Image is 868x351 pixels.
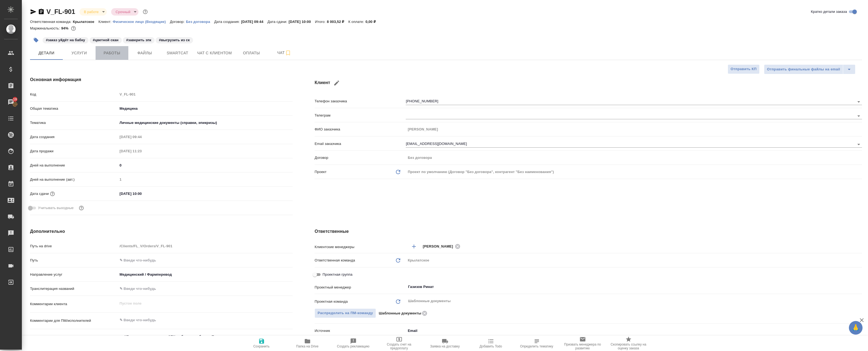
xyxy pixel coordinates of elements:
span: Smartcat [164,50,191,56]
p: Проект [315,169,327,175]
input: Пустое поле [118,133,165,141]
a: 19 [1,95,20,109]
p: Договор: [170,20,186,24]
span: Сохранить [253,344,270,348]
span: 19 [10,97,20,102]
div: Медицинский / Фармперевод [118,270,293,279]
input: ✎ Введи что-нибудь [118,161,293,169]
a: V_FL-901 [46,8,75,15]
button: Скопировать ссылку на оценку заказа [606,336,651,351]
span: Отправить финальные файлы на email [767,66,840,73]
p: Дата создания: [214,20,241,24]
span: выгрузить из ск [155,37,194,42]
div: Email [406,326,862,335]
svg: Подписаться [285,50,291,56]
span: цветной скан [89,37,122,42]
p: #выгрузить из ск [159,37,190,43]
p: Тематика [30,120,118,126]
button: Определить тематику [514,336,560,351]
p: Телефон заказчика [315,99,406,104]
div: Проект по умолчанию (Договор "Без договора", контрагент "Без наименования") [406,167,862,177]
input: Пустое поле [118,147,165,155]
span: заказ уйдёт на бабку [42,37,89,42]
h4: Дополнительно [30,228,293,235]
button: Выбери, если сб и вс нужно считать рабочими днями для выполнения заказа. [78,204,85,212]
button: Призвать менеджера по развитию [560,336,606,351]
button: 384.50 RUB; [70,25,77,32]
p: Ответственная команда [315,258,355,263]
button: В работе [82,10,100,14]
button: Open [859,286,860,287]
p: Дней на выполнение [30,163,118,168]
button: Добавить менеджера [407,240,420,253]
span: 🙏 [851,322,860,334]
h4: Основная информация [30,76,293,83]
p: Договор [315,155,406,160]
span: заверить зпк [122,37,155,42]
p: Дней на выполнение (авт.) [30,177,118,182]
span: Определить тематику [520,344,553,348]
p: #цветной скан [93,37,119,43]
div: В работе [111,8,138,16]
span: [PERSON_NAME] [423,244,456,249]
input: ✎ Введи что-нибудь [118,256,293,264]
p: Шаблонные документы [379,311,421,316]
button: Сохранить [239,336,285,351]
button: Отправить КП [728,64,760,74]
p: Маржинальность: [30,26,61,30]
div: Крылатское [406,256,862,265]
p: Телеграм [315,113,406,118]
p: Дата создания [30,134,118,140]
p: Проектная команда [315,299,348,304]
p: Путь на drive [30,243,118,249]
span: Отправить КП [731,66,757,72]
span: Заявка на доставку [430,344,460,348]
button: 🙏 [849,321,863,335]
button: Open [855,98,863,106]
p: #заверить зпк [126,37,151,43]
div: [PERSON_NAME] [423,243,462,250]
span: Файлы [132,50,158,56]
h4: Ответственные [315,228,862,235]
button: Доп статусы указывают на важность/срочность заказа [142,8,149,15]
button: Скопировать ссылку для ЯМессенджера [30,8,37,15]
h4: Клиент [315,76,862,90]
button: Срочный [114,10,132,14]
p: Путь [30,258,118,263]
p: #заказ уйдёт на бабку [46,37,85,43]
p: Итого: [315,20,327,24]
p: [DATE] 09:44 [241,20,268,24]
span: Папка на Drive [296,344,319,348]
div: split button [764,64,855,74]
button: Open [855,112,863,120]
button: Добавить тэг [30,34,42,46]
p: Клиент: [98,20,112,24]
p: Физическое лицо (Входящие) [113,20,170,24]
span: Создать рекламацию [337,344,369,348]
p: Комментарии клиента [30,301,118,307]
p: Источник [315,328,406,334]
p: Комментарии для ПМ/исполнителей [30,318,118,323]
button: Отправить финальные файлы на email [764,64,843,74]
div: Медицина [118,104,293,113]
span: Услуги [66,50,92,56]
button: Если добавить услуги и заполнить их объемом, то дата рассчитается автоматически [49,190,56,197]
button: Скопировать ссылку [38,8,45,15]
span: Оплаты [238,50,265,56]
p: 94% [61,26,70,30]
p: Клиентские менеджеры [315,244,406,250]
input: ✎ Введи что-нибудь [118,285,293,293]
span: Чат [271,49,297,56]
p: К оплате: [348,20,366,24]
button: Папка на Drive [285,336,330,351]
button: Заявка на доставку [422,336,468,351]
input: Пустое поле [118,175,293,183]
p: Код [30,92,118,97]
p: 0,00 ₽ [365,20,380,24]
input: Пустое поле [118,90,293,98]
input: Пустое поле [406,154,862,162]
span: Скопировать ссылку на оценку заказа [609,343,648,350]
span: Призвать менеджера по развитию [563,343,602,350]
p: [DATE] 10:00 [289,20,315,24]
p: Email заказчика [315,141,406,147]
